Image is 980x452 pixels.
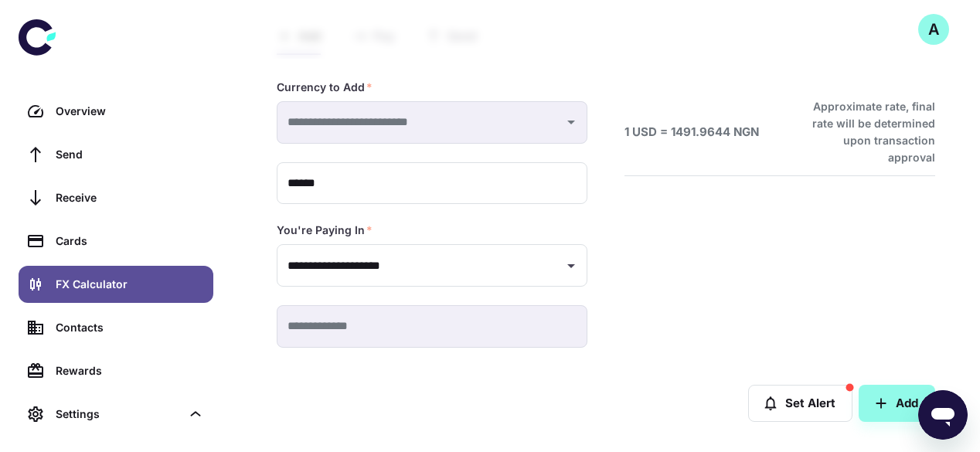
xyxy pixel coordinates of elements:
[277,223,373,238] label: You're Paying In
[56,103,204,120] div: Overview
[19,179,213,216] a: Receive
[19,352,213,389] a: Rewards
[56,233,204,250] div: Cards
[918,14,949,45] button: A
[19,136,213,173] a: Send
[859,385,935,422] button: Add
[19,266,213,303] a: FX Calculator
[748,385,852,422] button: Set Alert
[56,146,204,163] div: Send
[19,309,213,346] a: Contacts
[19,396,213,433] div: Settings
[277,80,373,95] label: Currency to Add
[19,93,213,130] a: Overview
[56,362,204,379] div: Rewards
[560,255,582,277] button: Open
[795,98,935,166] h6: Approximate rate, final rate will be determined upon transaction approval
[56,276,204,293] div: FX Calculator
[918,390,968,440] iframe: Button to launch messaging window
[56,406,181,423] div: Settings
[624,124,759,141] h6: 1 USD = 1491.9644 NGN
[56,189,204,206] div: Receive
[56,319,204,336] div: Contacts
[19,223,213,260] a: Cards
